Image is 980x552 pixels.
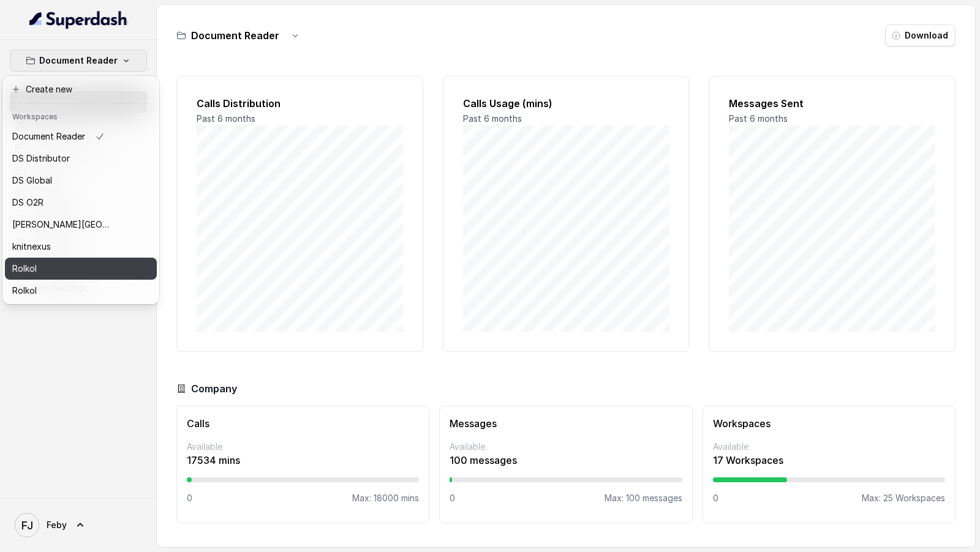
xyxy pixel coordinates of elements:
[12,129,85,144] p: Document Reader
[12,261,37,276] p: Rolkol
[39,53,118,68] p: Document Reader
[12,173,52,188] p: DS Global
[2,76,159,304] div: Document Reader
[12,283,37,298] p: Rolkol
[12,239,51,254] p: knitnexus
[12,195,43,210] p: DS O2R
[5,78,157,100] button: Create new
[10,50,147,72] button: Document Reader
[5,106,157,125] header: Workspaces
[12,217,110,232] p: [PERSON_NAME][GEOGRAPHIC_DATA] - Testing
[12,151,70,166] p: DS Distributor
